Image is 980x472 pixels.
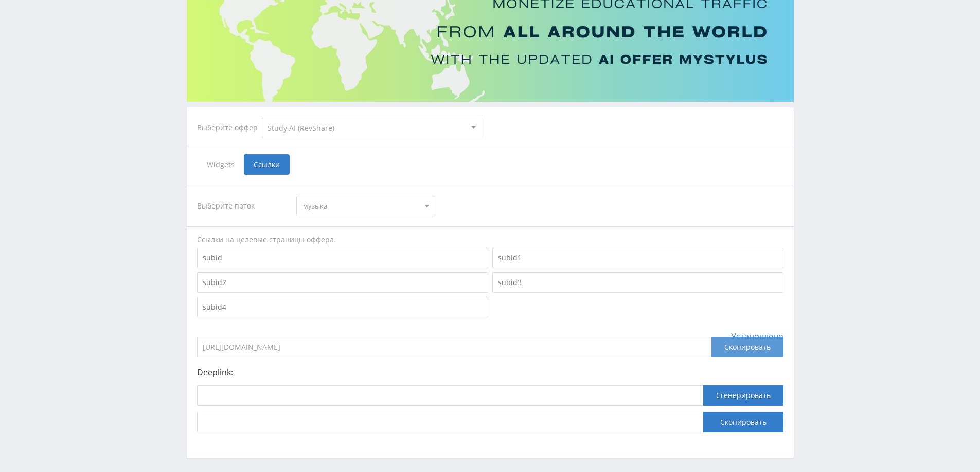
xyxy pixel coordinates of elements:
button: Сгенерировать [703,385,783,406]
input: subid4 [197,297,488,317]
p: Deeplink: [197,368,783,377]
input: subid2 [197,272,488,293]
span: музыка [303,196,419,216]
div: Выберите поток [197,196,287,216]
span: Установлено [731,332,783,341]
input: subid [197,248,488,268]
span: Widgets [197,154,244,175]
button: Скопировать [703,412,783,432]
input: subid1 [492,248,783,268]
div: Выберите оффер [197,124,262,132]
input: subid3 [492,272,783,293]
div: Скопировать [711,337,783,357]
span: Ссылки [244,154,290,175]
div: Ссылки на целевые страницы оффера. [197,235,783,245]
